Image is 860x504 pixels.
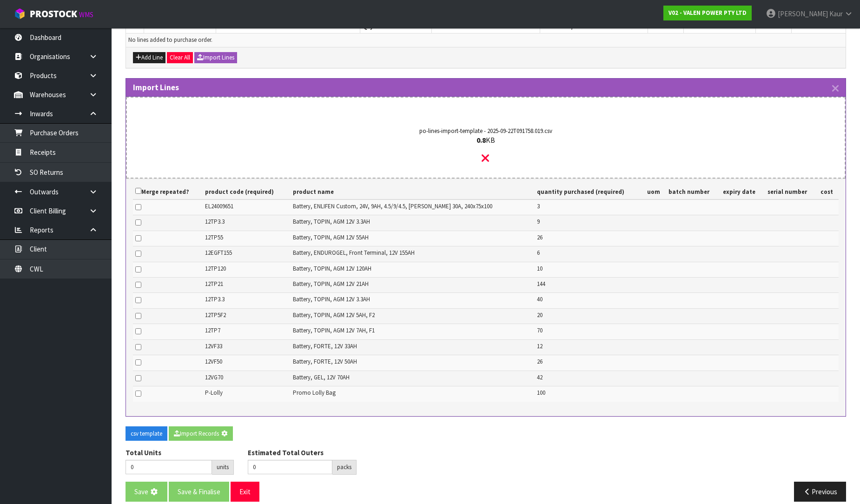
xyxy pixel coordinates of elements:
[293,326,375,334] span: Battery, TOPIN, AGM 12V 7AH, F1
[126,33,846,47] td: No lines added to purchase order.
[133,52,165,63] button: Add Line
[537,326,542,334] span: 70
[133,184,203,199] th: Merge repeated?
[205,373,223,381] span: 12VG70
[126,460,212,474] input: Total Units
[205,358,222,365] span: 12VF50
[537,373,542,381] span: 42
[293,389,336,397] span: Promo Lolly Bag
[169,426,233,441] button: Import Records
[212,460,234,475] div: units
[537,233,542,241] span: 26
[205,342,222,350] span: 12VF33
[537,280,545,288] span: 144
[194,52,237,63] button: Import Lines
[293,280,369,288] span: Battery, TOPIN, AGM 12V 21AH
[79,10,93,19] small: WMS
[765,184,818,199] th: serial number
[293,373,350,381] span: Battery, GEL, 12V 70AH
[537,202,540,210] span: 3
[293,311,375,319] span: Battery, TOPIN, AGM 12V 5AH, F2
[205,233,223,241] span: 12TP55
[293,295,370,303] span: Battery, TOPIN, AGM 12V 3.3AH
[778,9,828,18] span: [PERSON_NAME]
[537,311,542,319] span: 20
[248,448,324,458] label: Estimated Total Outers
[203,184,291,199] th: product code (required)
[537,358,542,365] span: 26
[535,184,645,199] th: quantity purchased (required)
[150,136,822,145] div: KB
[537,218,540,225] span: 9
[293,202,492,210] span: Battery, ENLIFEN Custom, 24V, 9AH, 4.5/9/4.5, [PERSON_NAME] 30A, 240x75x100
[794,482,846,502] button: Previous
[205,218,225,225] span: 12TP3.3
[293,249,415,257] span: Battery, ENDUROGEL, Front Terminal, 12V 155AH
[231,482,259,502] button: Exit
[205,326,220,334] span: 12TP7
[248,460,332,474] input: Estimated Total Outers
[205,311,226,319] span: 12TP5F2
[167,52,193,63] button: Clear All
[293,358,357,365] span: Battery, FORTE, 12V 50AH
[417,126,555,135] span: po-lines-import-template - 2025-09-22T091758.019.csv
[30,8,77,20] span: ProStock
[537,249,540,257] span: 6
[133,83,839,92] h3: Import Lines
[666,184,721,199] th: batch number
[205,389,223,397] span: P-Lolly
[293,342,357,350] span: Battery, FORTE, 12V 33AH
[668,9,747,17] strong: V02 - VALEN POWER PTY LTD
[205,249,232,257] span: 12EGFT155
[126,482,167,502] button: Save
[818,184,839,199] th: cost
[293,218,370,225] span: Battery, TOPIN, AGM 12V 3.3AH
[293,233,369,241] span: Battery, TOPIN, AGM 12V 55AH
[291,184,535,199] th: product name
[205,280,223,288] span: 12TP21
[332,460,357,475] div: packs
[537,265,542,272] span: 10
[537,295,542,303] span: 40
[205,265,226,272] span: 12TP120
[205,295,225,303] span: 12TP3.3
[663,6,752,20] a: V02 - VALEN POWER PTY LTD
[476,135,486,145] strong: 0.8
[721,184,765,199] th: expiry date
[293,265,371,272] span: Battery, TOPIN, AGM 12V 120AH
[829,9,843,18] span: Kaur
[126,426,167,441] button: csv template
[645,184,666,199] th: uom
[205,202,233,210] span: EL24009651
[14,8,26,20] img: cube-alt.png
[537,342,542,350] span: 12
[126,448,161,458] label: Total Units
[537,389,545,397] span: 100
[169,482,229,502] button: Save & Finalise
